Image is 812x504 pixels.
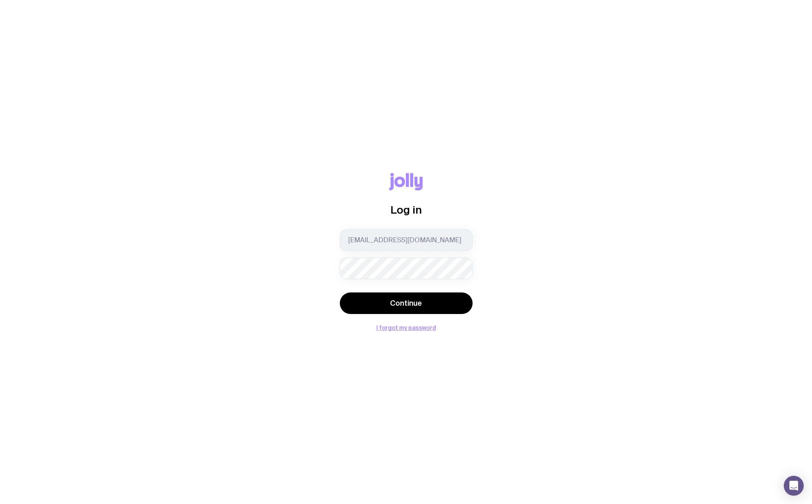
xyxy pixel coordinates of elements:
button: Continue [340,292,473,314]
div: Open Intercom Messenger [784,476,804,496]
button: I forgot my password [376,324,436,331]
span: Log in [390,204,422,216]
span: Continue [390,298,422,308]
input: you@email.com [340,229,473,251]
